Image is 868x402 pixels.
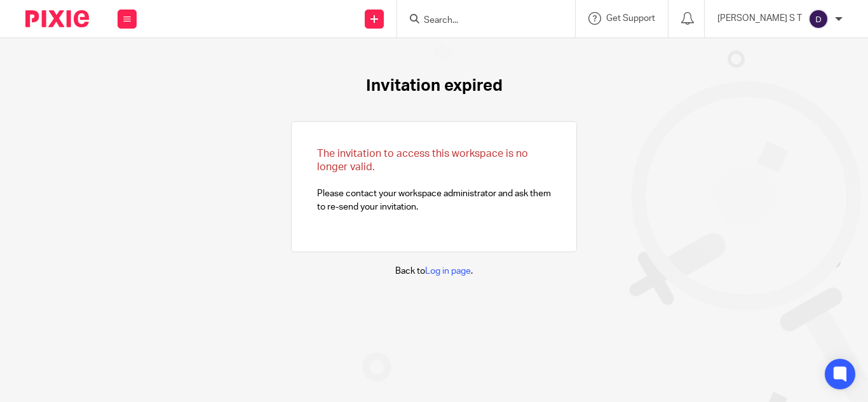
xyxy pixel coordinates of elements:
[25,10,89,27] img: Pixie
[317,147,551,213] p: Please contact your workspace administrator and ask them to re-send your invitation.
[425,267,471,276] a: Log in page
[423,15,537,27] input: Search
[317,149,528,172] span: The invitation to access this workspace is no longer valid.
[395,265,473,278] p: Back to .
[808,9,829,29] img: svg%3E
[366,76,503,96] h1: Invitation expired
